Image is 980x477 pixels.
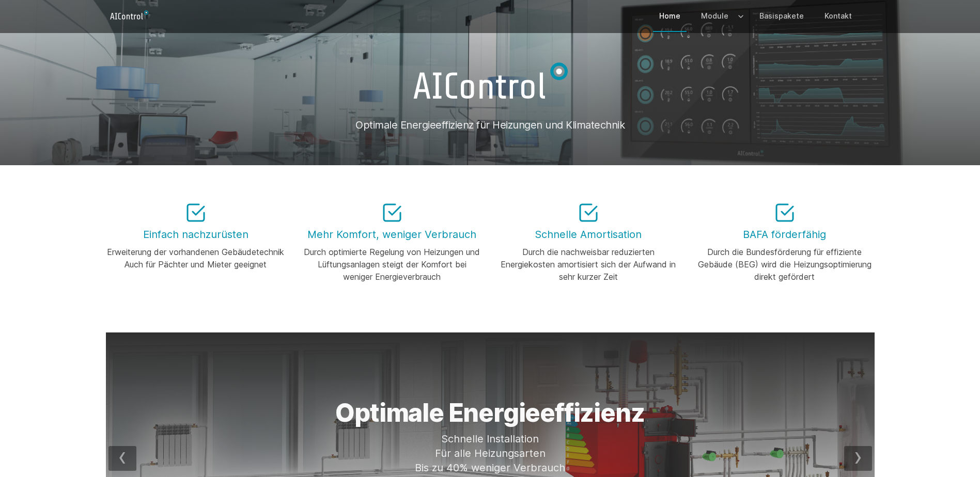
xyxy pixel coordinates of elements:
[695,227,875,242] h3: BAFA förderfähig
[499,227,678,242] h3: Schnelle Amortisation
[106,118,875,132] h1: Optimale Energieeffizienz für Heizungen und Klimatechnik
[396,50,584,116] img: AIControl GmbH
[302,227,482,242] h3: Mehr Komfort, weniger Verbrauch
[818,1,858,31] a: Kontakt
[304,401,676,425] h1: Optimale Energieeffizienz
[844,446,872,471] div: next
[695,246,875,283] div: Durch die Bundesförderung für effiziente Gebäude (BEG) wird die Heizungsoptimierung direkt gefördert
[106,246,286,271] div: Erweiterung der vorhandenen Gebäudetechnik Auch für Pächter und Mieter geeignet
[753,1,810,31] a: Basispakete
[499,246,678,283] div: Durch die nachweisbar reduzierten Energiekosten amortisiert sich der Aufwand in sehr kurzer Zeit
[108,446,136,471] div: prev
[106,227,286,242] h3: Einfach nachzurüsten
[302,246,482,283] div: Durch optimierte Regelung von Heizungen und Lüftungsanlagen steigt der Komfort bei weniger Energi...
[735,1,745,31] button: Expand / collapse menu
[653,1,687,31] a: Home
[106,7,157,24] a: Logo
[695,1,735,31] a: Module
